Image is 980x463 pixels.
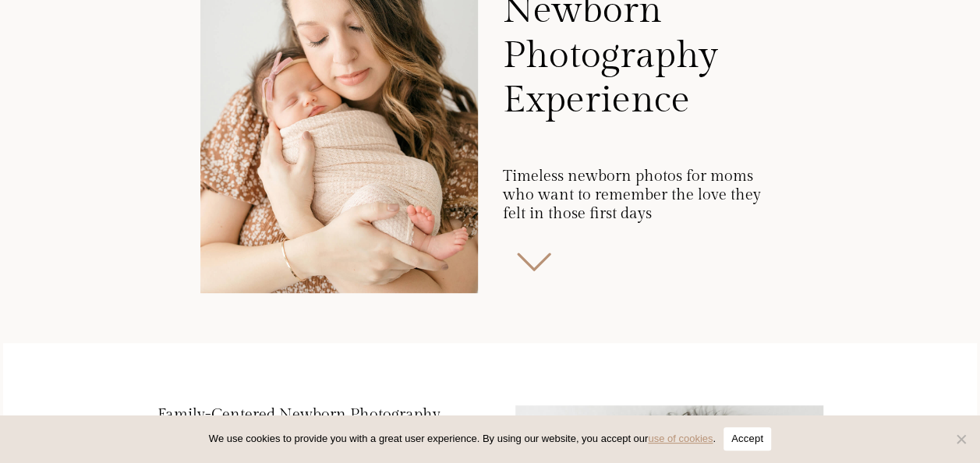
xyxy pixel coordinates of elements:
span: We use cookies to provide you with a great user experience. By using our website, you accept our . [209,431,716,447]
h2: Family-Centered Newborn Photography [157,405,465,430]
a: use of cookies [648,433,713,444]
span: No [953,431,968,447]
h2: Timeless newborn photos for moms who want to remember the love they felt in those first days [503,167,780,223]
button: Accept [724,427,771,451]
